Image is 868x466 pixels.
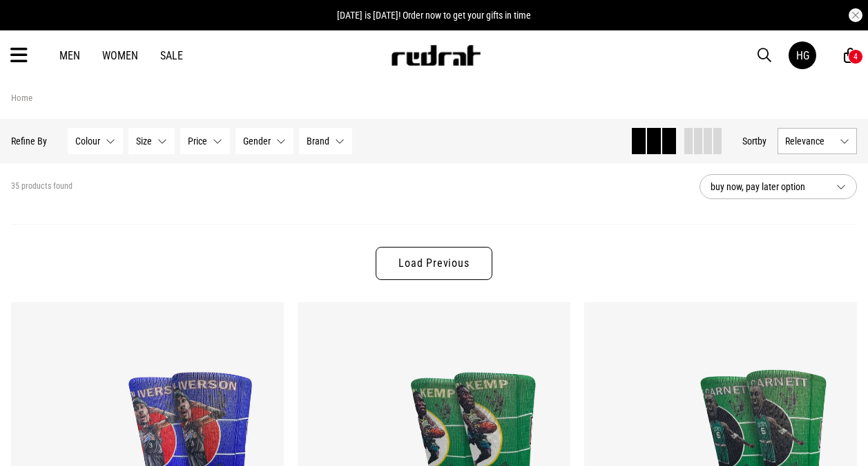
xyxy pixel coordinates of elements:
[136,136,152,147] span: Size
[235,128,293,154] button: Gender
[102,49,138,62] a: Women
[758,136,766,147] span: by
[844,48,857,63] a: 4
[11,181,73,192] span: 35 products found
[853,52,858,62] div: 4
[785,136,834,147] span: Relevance
[128,128,175,154] button: Size
[68,128,123,154] button: Colour
[796,49,809,62] div: HG
[376,247,492,280] a: Load Previous
[711,178,825,195] span: buy now, pay later option
[180,128,230,154] button: Price
[11,93,32,103] a: Home
[59,49,80,62] a: Men
[11,136,47,147] p: Refine By
[299,128,352,154] button: Brand
[742,133,766,149] button: Sortby
[337,10,531,21] span: [DATE] is [DATE]! Order now to get your gifts in time
[75,136,100,147] span: Colour
[778,128,857,154] button: Relevance
[390,45,481,66] img: Redrat logo
[700,174,857,199] button: buy now, pay later option
[307,136,329,147] span: Brand
[188,136,207,147] span: Price
[160,49,183,62] a: Sale
[243,136,271,147] span: Gender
